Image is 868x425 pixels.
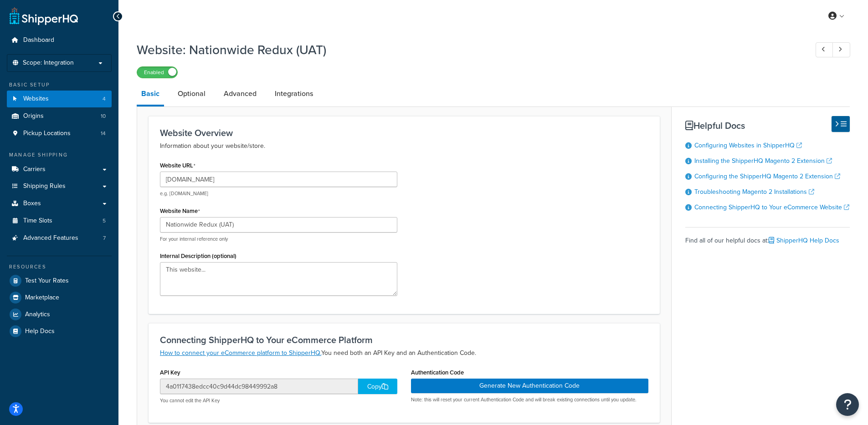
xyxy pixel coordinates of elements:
[160,262,397,296] textarea: This website...
[411,369,464,376] label: Authentication Code
[137,41,799,59] h1: Website: Nationwide Redux (UAT)
[23,112,44,120] span: Origins
[219,83,261,105] a: Advanced
[685,227,850,247] div: Find all of our helpful docs at:
[160,190,397,197] p: e.g. [DOMAIN_NAME]
[160,162,195,169] label: Website URL
[160,207,200,215] label: Website Name
[411,379,648,393] button: Generate New Authentication Code
[23,200,41,207] span: Boxes
[7,178,112,195] a: Shipping Rules
[103,217,106,225] span: 5
[832,116,850,132] button: Hide Help Docs
[137,67,177,78] label: Enabled
[7,306,112,323] a: Analytics
[7,91,112,107] li: Websites
[173,83,210,105] a: Optional
[769,236,839,245] a: ShipperHQ Help Docs
[7,161,112,178] a: Carriers
[23,95,49,103] span: Websites
[103,95,106,103] span: 4
[7,212,112,229] a: Time Slots5
[160,253,236,259] label: Internal Description (optional)
[7,273,112,289] a: Test Your Rates
[23,59,74,67] span: Scope: Integration
[836,393,859,416] button: Open Resource Center
[7,263,112,271] div: Resources
[7,125,112,142] li: Pickup Locations
[23,217,52,225] span: Time Slots
[103,234,106,242] span: 7
[694,156,832,166] a: Installing the ShipperHQ Magento 2 Extension
[160,236,397,243] p: For your internal reference only
[160,128,648,138] h3: Website Overview
[137,83,164,106] a: Basic
[7,212,112,229] li: Time Slots
[25,311,50,319] span: Analytics
[160,348,648,359] p: You need both an API Key and an Authentication Code.
[25,294,59,302] span: Marketplace
[694,187,814,197] a: Troubleshooting Magento 2 Installations
[832,42,850,57] a: Next Record
[160,369,180,376] label: API Key
[7,32,112,49] a: Dashboard
[7,81,112,89] div: Basic Setup
[160,397,397,404] p: You cannot edit the API Key
[7,230,112,247] a: Advanced Features7
[7,108,112,125] a: Origins10
[25,328,55,335] span: Help Docs
[7,151,112,159] div: Manage Shipping
[23,182,66,190] span: Shipping Rules
[358,379,397,394] div: Copy
[7,108,112,125] li: Origins
[101,112,106,120] span: 10
[685,121,850,131] h3: Helpful Docs
[23,166,46,173] span: Carriers
[160,348,321,358] a: How to connect your eCommerce platform to ShipperHQ.
[694,172,840,181] a: Configuring the ShipperHQ Magento 2 Extension
[101,130,106,137] span: 14
[270,83,318,105] a: Integrations
[7,91,112,107] a: Websites4
[7,230,112,247] li: Advanced Features
[23,130,71,137] span: Pickup Locations
[7,125,112,142] a: Pickup Locations14
[7,289,112,306] a: Marketplace
[23,36,54,44] span: Dashboard
[411,396,648,403] p: Note: this will reset your current Authentication Code and will break existing connections until ...
[7,195,112,212] a: Boxes
[694,141,802,150] a: Configuring Websites in ShipperHQ
[23,234,78,242] span: Advanced Features
[160,141,648,152] p: Information about your website/store.
[816,42,833,57] a: Previous Record
[25,277,69,285] span: Test Your Rates
[160,335,648,345] h3: Connecting ShipperHQ to Your eCommerce Platform
[694,202,849,212] a: Connecting ShipperHQ to Your eCommerce Website
[7,323,112,339] a: Help Docs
